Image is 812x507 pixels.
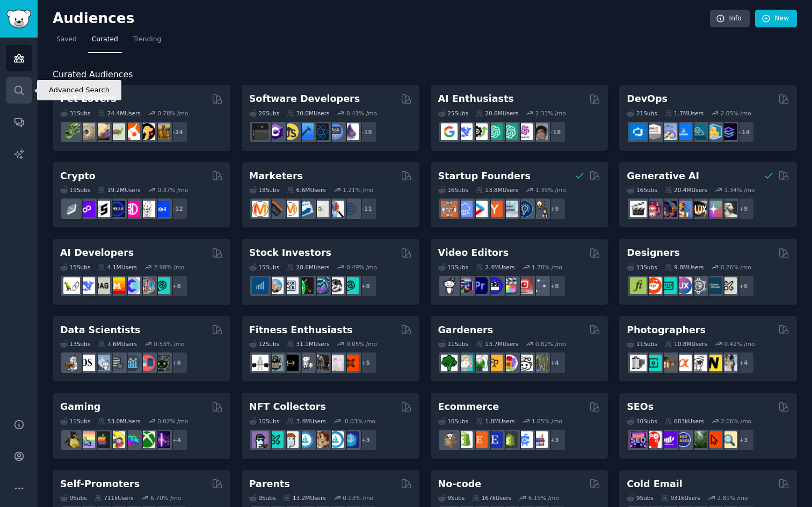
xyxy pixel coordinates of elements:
[139,201,155,217] img: CryptoNews
[249,263,279,271] div: 15 Sub s
[732,121,755,143] div: + 14
[476,109,518,117] div: 20.6M Users
[675,123,692,140] img: DevOpsLinks
[287,263,329,271] div: 28.6M Users
[532,417,562,425] div: 1.65 % /mo
[60,92,117,106] h2: Pet Lovers
[705,355,722,371] img: Nikon
[346,109,377,117] div: 0.41 % /mo
[60,400,100,414] h2: Gaming
[63,355,80,371] img: MachineLearning
[438,400,499,414] h2: Ecommerce
[342,277,359,294] img: technicalanalysis
[720,123,737,140] img: PlatformEngineers
[139,431,155,448] img: XboxGamers
[627,324,706,337] h2: Photographers
[627,170,699,183] h2: Generative AI
[165,429,188,451] div: + 4
[108,277,125,294] img: MistralAI
[124,123,140,140] img: cockatiel
[438,170,531,183] h2: Startup Founders
[283,494,325,502] div: 13.2M Users
[154,123,170,140] img: dogbreed
[501,431,518,448] img: reviewmyshopify
[327,277,344,294] img: swingtrading
[78,277,95,294] img: DeepSeek
[287,186,326,194] div: 6.6M Users
[456,431,473,448] img: shopify
[732,351,755,374] div: + 4
[327,431,344,448] img: OpenseaMarket
[717,494,748,502] div: 2.81 % /mo
[645,277,662,294] img: logodesign
[108,355,125,371] img: dataengineering
[282,123,299,140] img: learnjavascript
[154,340,185,348] div: 0.53 % /mo
[60,263,90,271] div: 15 Sub s
[543,275,566,297] div: + 8
[690,123,707,140] img: platformengineering
[157,417,188,425] div: 0.02 % /mo
[721,417,751,425] div: 2.06 % /mo
[732,429,755,451] div: + 3
[660,201,677,217] img: deepdream
[124,431,140,448] img: gamers
[543,197,566,220] div: + 9
[535,186,566,194] div: 1.39 % /mo
[297,431,314,448] img: OpenSeaNFT
[346,263,377,271] div: 0.49 % /mo
[438,494,465,502] div: 9 Sub s
[249,186,279,194] div: 18 Sub s
[486,123,503,140] img: chatgpt_promptDesign
[456,201,473,217] img: SaaS
[354,121,377,143] div: + 19
[724,186,755,194] div: 1.34 % /mo
[342,355,359,371] img: personaltraining
[133,35,161,45] span: Trending
[78,123,95,140] img: ballpython
[531,123,548,140] img: ArtificalIntelligence
[476,186,518,194] div: 13.8M Users
[60,109,90,117] div: 31 Sub s
[675,277,692,294] img: UXDesign
[705,123,722,140] img: aws_cdk
[476,417,515,425] div: 1.8M Users
[516,201,533,217] img: Entrepreneurship
[249,494,276,502] div: 9 Sub s
[56,35,77,45] span: Saved
[543,429,566,451] div: + 3
[252,277,269,294] img: dividends
[282,431,299,448] img: NFTmarket
[165,197,188,220] div: + 12
[535,340,566,348] div: 0.82 % /mo
[98,109,140,117] div: 24.4M Users
[6,10,31,28] img: GummySearch logo
[53,31,81,53] a: Saved
[342,123,359,140] img: elixir
[690,355,707,371] img: canon
[472,494,511,502] div: 167k Users
[471,201,488,217] img: startup
[154,201,170,217] img: defi_
[627,340,657,348] div: 11 Sub s
[471,355,488,371] img: SavageGarden
[342,431,359,448] img: DigitalItems
[690,201,707,217] img: FluxAI
[249,340,279,348] div: 12 Sub s
[705,431,722,448] img: GoogleSearchConsole
[150,494,181,502] div: 6.70 % /mo
[645,355,662,371] img: streetphotography
[627,263,657,271] div: 13 Sub s
[287,340,329,348] div: 31.1M Users
[471,123,488,140] img: AItoolsCatalog
[267,123,284,140] img: csharp
[630,431,647,448] img: SEO_Digital_Marketing
[98,417,140,425] div: 53.0M Users
[486,355,503,371] img: GardeningUK
[665,340,707,348] div: 10.8M Users
[471,431,488,448] img: Etsy
[690,277,707,294] img: userexperience
[60,494,87,502] div: 9 Sub s
[630,123,647,140] img: azuredevops
[471,277,488,294] img: premiere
